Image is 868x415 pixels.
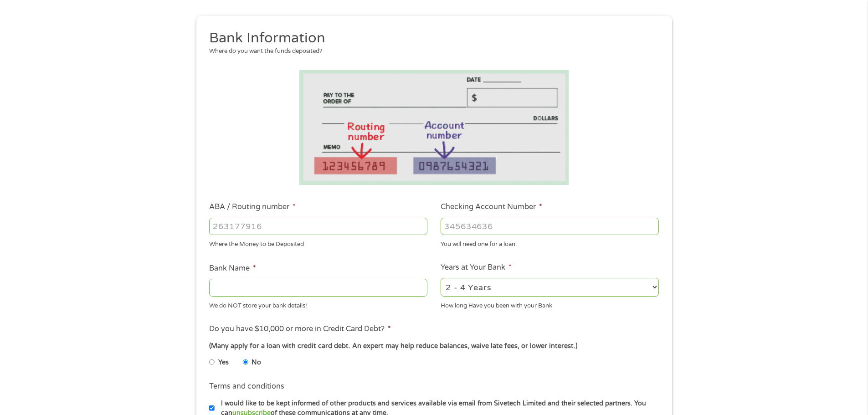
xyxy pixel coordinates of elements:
[209,29,652,47] h2: Bank Information
[209,218,427,235] input: 263177916
[209,382,284,391] label: Terms and conditions
[441,218,659,235] input: 345634636
[218,358,229,368] label: Yes
[209,202,296,212] label: ABA / Routing number
[441,298,659,310] div: How long Have you been with your Bank
[441,202,542,212] label: Checking Account Number
[252,358,261,368] label: No
[441,263,512,272] label: Years at Your Bank
[209,324,391,334] label: Do you have $10,000 or more in Credit Card Debt?
[299,70,569,185] img: Routing number location
[209,298,427,310] div: We do NOT store your bank details!
[441,237,659,249] div: You will need one for a loan.
[209,341,658,351] div: (Many apply for a loan with credit card debt. An expert may help reduce balances, waive late fees...
[209,264,256,273] label: Bank Name
[209,47,652,56] div: Where do you want the funds deposited?
[209,237,427,249] div: Where the Money to be Deposited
